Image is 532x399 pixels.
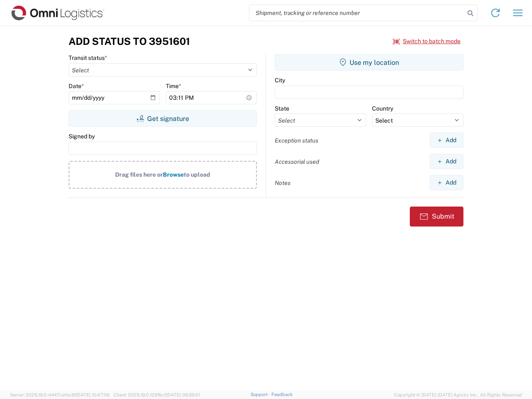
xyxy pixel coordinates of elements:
[249,5,465,21] input: Shipment, tracking or reference number
[166,392,200,397] span: [DATE] 09:39:01
[69,133,95,140] label: Signed by
[275,158,319,165] label: Accessorial used
[184,171,210,178] span: to upload
[69,54,107,62] label: Transit status
[166,82,181,90] label: Time
[394,391,522,399] span: Copyright © [DATE]-[DATE] Agistix Inc., All Rights Reserved
[10,392,110,397] span: Server: 2025.19.0-d447cefac8f
[275,137,318,144] label: Exception status
[76,392,110,397] span: [DATE] 10:47:06
[275,76,285,84] label: City
[430,154,463,169] button: Add
[113,392,200,397] span: Client: 2025.19.0-129fbcf
[372,105,393,112] label: Country
[251,392,271,397] a: Support
[69,110,257,127] button: Get signature
[69,35,190,47] h3: Add Status to 3951601
[69,82,84,90] label: Date
[115,171,163,178] span: Drag files here or
[163,171,184,178] span: Browse
[271,392,293,397] a: Feedback
[430,133,463,148] button: Add
[393,34,461,48] button: Switch to batch mode
[410,207,463,227] button: Submit
[275,105,289,112] label: State
[275,179,291,187] label: Notes
[430,175,463,190] button: Add
[275,54,463,71] button: Use my location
